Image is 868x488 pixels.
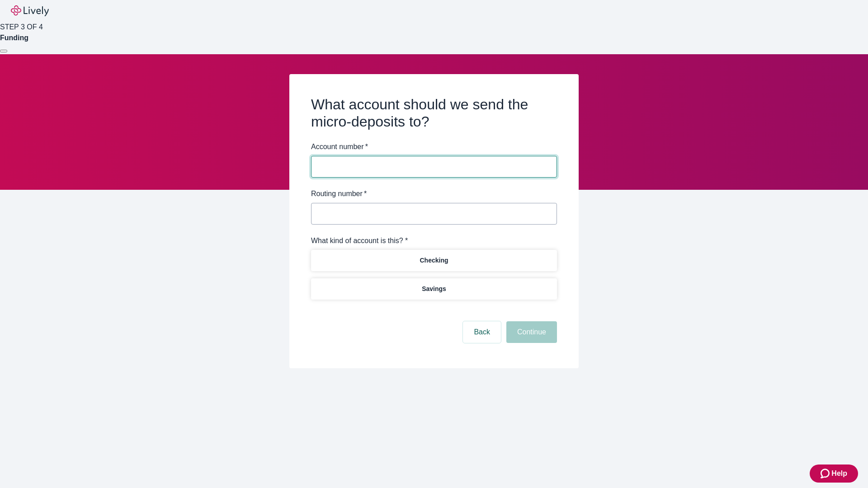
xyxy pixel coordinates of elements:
[422,284,446,294] p: Savings
[311,278,557,300] button: Savings
[831,468,847,479] span: Help
[311,235,408,246] label: What kind of account is this? *
[311,250,557,271] button: Checking
[463,321,501,343] button: Back
[821,468,831,479] svg: Zendesk support icon
[311,96,557,131] h2: What account should we send the micro-deposits to?
[11,5,49,16] img: Lively
[810,465,858,483] button: Zendesk support iconHelp
[420,256,448,265] p: Checking
[311,188,367,199] label: Routing number
[311,141,368,152] label: Account number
